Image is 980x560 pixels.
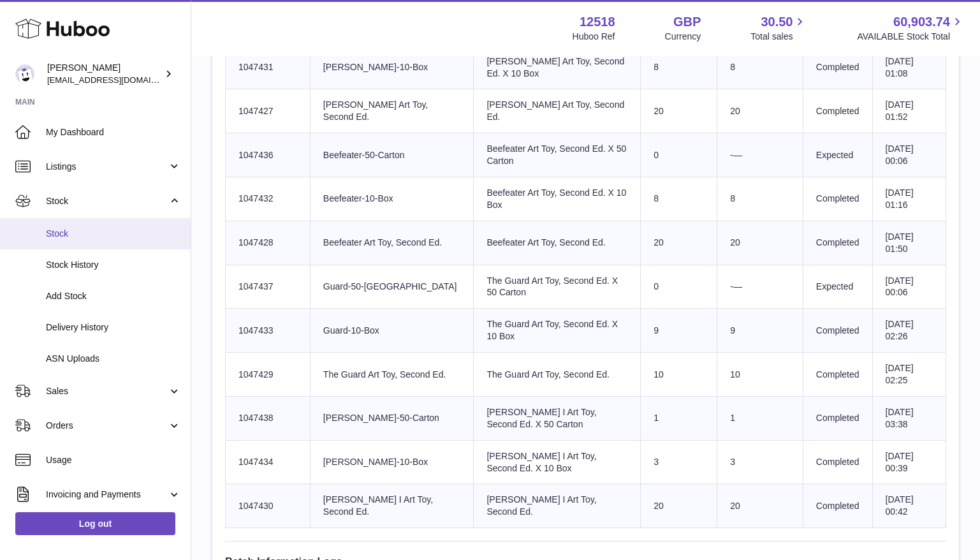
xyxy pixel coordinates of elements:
[226,484,311,528] td: 1047430
[717,133,803,177] td: -—
[310,309,474,353] td: Guard-10-Box
[803,484,872,528] td: Completed
[474,309,641,353] td: The Guard Art Toy, Second Ed. X 10 Box
[641,133,717,177] td: 0
[474,484,641,528] td: [PERSON_NAME] I Art Toy, Second Ed.
[310,45,474,89] td: [PERSON_NAME]-10-Box
[717,45,803,89] td: 8
[474,265,641,309] td: The Guard Art Toy, Second Ed. X 50 Carton
[310,265,474,309] td: Guard-50-[GEOGRAPHIC_DATA]
[46,259,181,271] span: Stock History
[717,177,803,221] td: 8
[47,75,187,85] span: [EMAIL_ADDRESS][DOMAIN_NAME]
[717,265,803,309] td: -—
[872,396,946,440] td: [DATE] 03:38
[15,512,175,535] a: Log out
[872,309,946,353] td: [DATE] 02:26
[474,440,641,484] td: [PERSON_NAME] I Art Toy, Second Ed. X 10 Box
[310,177,474,221] td: Beefeater-10-Box
[641,221,717,265] td: 20
[474,45,641,89] td: [PERSON_NAME] Art Toy, Second Ed. X 10 Box
[46,454,181,466] span: Usage
[474,89,641,133] td: [PERSON_NAME] Art Toy, Second Ed.
[750,31,807,43] span: Total sales
[717,221,803,265] td: 20
[226,177,311,221] td: 1047432
[803,133,872,177] td: Expected
[573,31,615,43] div: Huboo Ref
[46,385,168,397] span: Sales
[803,353,872,397] td: Completed
[310,221,474,265] td: Beefeater Art Toy, Second Ed.
[641,177,717,221] td: 8
[893,13,950,31] span: 60,903.74
[46,420,168,432] span: Orders
[226,353,311,397] td: 1047429
[46,489,168,501] span: Invoicing and Payments
[474,133,641,177] td: Beefeater Art Toy, Second Ed. X 50 Carton
[46,161,168,173] span: Listings
[872,89,946,133] td: [DATE] 01:52
[641,309,717,353] td: 9
[872,265,946,309] td: [DATE] 00:06
[803,221,872,265] td: Completed
[717,484,803,528] td: 20
[474,221,641,265] td: Beefeater Art Toy, Second Ed.
[641,45,717,89] td: 8
[474,396,641,440] td: [PERSON_NAME] I Art Toy, Second Ed. X 50 Carton
[641,265,717,309] td: 0
[46,290,181,302] span: Add Stock
[310,440,474,484] td: [PERSON_NAME]-10-Box
[226,265,311,309] td: 1047437
[310,484,474,528] td: [PERSON_NAME] I Art Toy, Second Ed.
[46,321,181,334] span: Delivery History
[803,396,872,440] td: Completed
[310,89,474,133] td: [PERSON_NAME] Art Toy, Second Ed.
[717,353,803,397] td: 10
[857,31,965,43] span: AVAILABLE Stock Total
[226,221,311,265] td: 1047428
[872,353,946,397] td: [DATE] 02:25
[872,45,946,89] td: [DATE] 01:08
[226,309,311,353] td: 1047433
[803,309,872,353] td: Completed
[46,195,168,207] span: Stock
[46,126,181,138] span: My Dashboard
[665,31,701,43] div: Currency
[872,440,946,484] td: [DATE] 00:39
[673,13,701,31] strong: GBP
[872,221,946,265] td: [DATE] 01:50
[803,45,872,89] td: Completed
[717,440,803,484] td: 3
[750,13,807,43] a: 30.50 Total sales
[226,89,311,133] td: 1047427
[15,64,34,84] img: caitlin@fancylamp.co
[226,133,311,177] td: 1047436
[226,440,311,484] td: 1047434
[641,484,717,528] td: 20
[310,396,474,440] td: [PERSON_NAME]-50-Carton
[46,353,181,365] span: ASN Uploads
[226,396,311,440] td: 1047438
[717,396,803,440] td: 1
[872,484,946,528] td: [DATE] 00:42
[310,133,474,177] td: Beefeater-50-Carton
[641,440,717,484] td: 3
[803,177,872,221] td: Completed
[872,133,946,177] td: [DATE] 00:06
[803,89,872,133] td: Completed
[47,62,162,86] div: [PERSON_NAME]
[226,45,311,89] td: 1047431
[857,13,965,43] a: 60,903.74 AVAILABLE Stock Total
[46,228,181,240] span: Stock
[474,353,641,397] td: The Guard Art Toy, Second Ed.
[474,177,641,221] td: Beefeater Art Toy, Second Ed. X 10 Box
[803,440,872,484] td: Completed
[803,265,872,309] td: Expected
[580,13,615,31] strong: 12518
[872,177,946,221] td: [DATE] 01:16
[761,13,793,31] span: 30.50
[641,396,717,440] td: 1
[641,353,717,397] td: 10
[641,89,717,133] td: 20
